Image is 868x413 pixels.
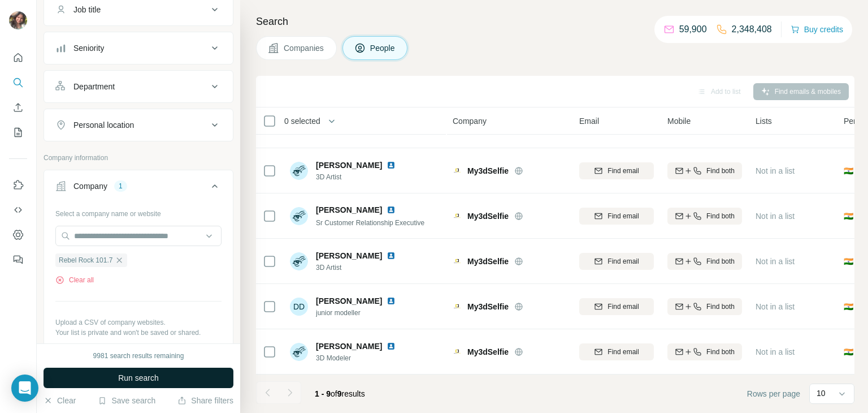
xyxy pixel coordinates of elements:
[579,162,654,179] button: Find email
[387,251,396,260] img: LinkedIn logo
[453,302,462,311] img: Logo of My3dSelfie
[9,200,27,220] button: Use Surfe API
[667,162,742,179] button: Find both
[706,211,735,221] span: Find both
[607,256,639,266] span: Find email
[9,122,27,143] button: My lists
[679,23,707,36] p: 59,900
[706,166,735,176] span: Find both
[118,372,159,384] span: Run search
[817,388,826,399] p: 10
[316,295,382,307] span: [PERSON_NAME]
[453,347,462,356] img: Logo of My3dSelfie
[290,343,308,361] img: Avatar
[44,35,233,62] button: Seniority
[706,256,735,266] span: Find both
[11,375,38,402] div: Open Intercom Messenger
[114,181,127,191] div: 1
[284,115,320,127] span: 0 selected
[316,341,382,352] span: [PERSON_NAME]
[844,165,853,177] span: 🇮🇳
[607,347,639,357] span: Find email
[337,389,342,398] span: 9
[9,249,27,270] button: Feedback
[55,275,94,285] button: Clear all
[791,21,843,37] button: Buy credits
[844,301,853,312] span: 🇮🇳
[667,115,691,127] span: Mobile
[44,73,233,100] button: Department
[9,97,27,118] button: Enrich CSV
[579,115,599,127] span: Email
[98,395,155,406] button: Save search
[453,257,462,266] img: Logo of My3dSelfie
[9,175,27,195] button: Use Surfe on LinkedIn
[756,166,795,175] span: Not in a list
[284,42,325,54] span: Companies
[316,250,382,261] span: [PERSON_NAME]
[44,153,233,163] p: Company information
[9,11,27,29] img: Avatar
[756,115,772,127] span: Lists
[316,219,424,227] span: Sr Customer Relationship Executive
[579,298,654,315] button: Find email
[316,172,400,182] span: 3D Artist
[756,347,795,356] span: Not in a list
[331,389,337,398] span: of
[256,14,854,29] h4: Search
[55,317,222,328] p: Upload a CSV of company websites.
[607,302,639,312] span: Find email
[844,346,853,358] span: 🇮🇳
[844,256,853,267] span: 🇮🇳
[667,298,742,315] button: Find both
[453,212,462,221] img: Logo of My3dSelfie
[73,180,107,192] div: Company
[387,161,396,170] img: LinkedIn logo
[290,162,308,180] img: Avatar
[756,212,795,221] span: Not in a list
[315,389,331,398] span: 1 - 9
[315,389,365,398] span: results
[316,308,400,318] span: junior modeller
[732,23,772,36] p: 2,348,408
[9,225,27,245] button: Dashboard
[44,111,233,139] button: Personal location
[467,165,509,177] span: My3dSelfie
[387,205,396,214] img: LinkedIn logo
[44,395,76,406] button: Clear
[844,210,853,222] span: 🇮🇳
[453,115,487,127] span: Company
[44,173,233,204] button: Company1
[59,255,112,265] span: Rebel Rock 101.7
[370,42,396,54] span: People
[55,328,222,338] p: Your list is private and won't be saved or shared.
[316,161,382,170] span: [PERSON_NAME]
[44,368,233,388] button: Run search
[667,208,742,225] button: Find both
[55,204,222,219] div: Select a company name or website
[467,301,509,312] span: My3dSelfie
[387,296,396,306] img: LinkedIn logo
[316,353,400,363] span: 3D Modeler
[453,166,462,175] img: Logo of My3dSelfie
[579,253,654,270] button: Find email
[706,302,735,312] span: Find both
[706,347,735,357] span: Find both
[73,4,101,15] div: Job title
[607,166,639,176] span: Find email
[316,204,382,216] span: [PERSON_NAME]
[667,253,742,270] button: Find both
[387,342,396,351] img: LinkedIn logo
[316,263,400,273] span: 3D Artist
[9,48,27,68] button: Quick start
[73,42,104,54] div: Seniority
[579,343,654,360] button: Find email
[747,388,800,399] span: Rows per page
[177,395,233,406] button: Share filters
[73,81,115,92] div: Department
[9,72,27,93] button: Search
[756,257,795,266] span: Not in a list
[607,211,639,221] span: Find email
[93,351,184,361] div: 9981 search results remaining
[467,210,509,222] span: My3dSelfie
